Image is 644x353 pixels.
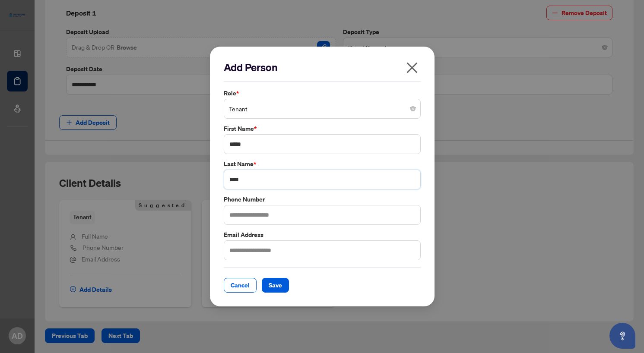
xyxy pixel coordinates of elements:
label: Last Name [224,159,421,169]
span: Cancel [231,278,250,292]
span: close-circle [410,106,416,111]
button: Cancel [224,278,257,293]
h2: Add Person [224,60,421,74]
span: close [405,61,419,75]
span: Save [269,278,282,292]
label: Email Address [224,230,421,240]
label: Role [224,88,421,98]
label: Phone Number [224,195,421,204]
button: Save [262,278,289,293]
span: Tenant [229,101,416,117]
label: First Name [224,124,421,133]
button: Open asap [609,323,635,349]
